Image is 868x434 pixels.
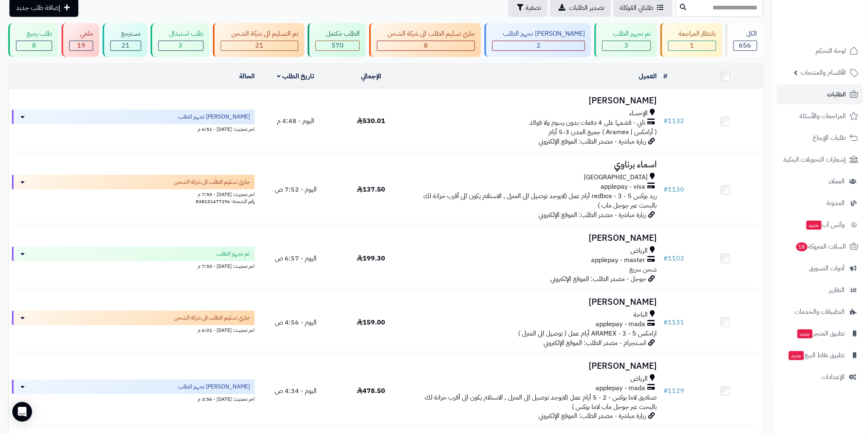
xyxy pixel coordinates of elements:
a: تطبيق نقاط البيعجديد [777,345,863,365]
div: [PERSON_NAME] تجهيز الطلب [492,29,585,39]
span: جديد [789,351,804,360]
span: رقم الشحنة: 838131477296 [196,198,255,205]
div: 570 [316,41,359,50]
div: الطلب مكتمل [315,29,360,39]
div: 3 [603,41,650,50]
a: #1132 [663,116,684,126]
div: بانتظار المراجعة [668,29,716,39]
div: جاري تسليم الطلب الى شركة الشحن [377,29,475,39]
span: # [663,254,668,263]
a: الإعدادات [777,367,863,387]
span: جوجل - مصدر الطلب: الموقع الإلكتروني [550,274,646,284]
span: [PERSON_NAME] تجهيز الطلب [178,113,250,121]
span: الرياض [630,246,648,256]
span: السلات المتروكة [795,241,846,252]
div: تم تجهيز الطلب [602,29,651,39]
span: 1 [690,41,694,50]
a: العملاء [777,171,863,191]
span: # [663,185,668,194]
span: زيارة مباشرة - مصدر الطلب: الموقع الإلكتروني [539,411,646,421]
span: زيارة مباشرة - مصدر الطلب: الموقع الإلكتروني [539,137,646,146]
a: المراجعات والأسئلة [777,106,863,126]
div: 3 [159,41,203,50]
div: 21 [221,41,298,50]
span: الإحساء [629,109,648,118]
div: الكل [733,29,757,39]
div: اخر تحديث: [DATE] - 7:55 م [12,190,255,198]
span: ريد بوكس redbox - 3 - 5 أيام عمل (لايوجد توصيل الى المنزل , الاستلام يكون الى أقرب خزانة لك بالبح... [423,191,657,210]
span: العملاء [829,176,845,187]
span: تابي - قسّمها على 4 دفعات بدون رسوم ولا فوائد [529,118,645,128]
div: اخر تحديث: [DATE] - 6:51 م [12,124,255,133]
div: 19 [70,41,93,50]
a: العميل [639,71,657,81]
span: [PERSON_NAME] تجهيز الطلب [178,383,250,391]
span: الباحة [633,310,648,320]
a: تاريخ الطلب [277,71,315,81]
span: اليوم - 6:57 ص [275,254,317,263]
div: اخر تحديث: [DATE] - 6:01 م [12,325,255,334]
span: طلباتي المُوكلة [620,3,653,13]
span: تطبيق نقاط البيع [788,349,845,361]
a: المدونة [777,193,863,213]
span: جاري تسليم الطلب الى شركة الشحن [174,314,250,322]
div: طلب رجيع [16,29,52,39]
span: 478.50 [357,386,385,396]
span: الرياض [630,374,648,384]
h3: [PERSON_NAME] [412,233,657,243]
div: طلب استبدال [158,29,203,39]
span: جديد [806,221,822,230]
span: تم تجهيز الطلب [217,250,250,258]
span: applepay - visa [601,182,645,192]
a: #1131 [663,318,684,327]
span: applepay - master [591,256,645,265]
div: 8 [377,41,475,50]
span: 19 [77,41,85,50]
a: بانتظار المراجعة 1 [659,23,724,57]
span: تصفية [525,3,541,13]
h3: [PERSON_NAME] [412,96,657,105]
span: طلبات الإرجاع [813,132,846,144]
a: طلب رجيع 8 [7,23,60,57]
span: applepay - mada [596,320,645,329]
span: 21 [121,41,130,50]
span: 137.50 [357,185,385,194]
span: التطبيقات والخدمات [795,306,845,318]
img: logo-2.png [812,6,860,23]
a: # [663,71,667,81]
span: 570 [331,41,344,50]
span: ( أرامكس | Aramex ) جميع المدن 3-5 أيام [548,127,657,137]
a: الإجمالي [361,71,381,81]
h3: [PERSON_NAME] [412,361,657,371]
a: #1102 [663,254,684,263]
span: المراجعات والأسئلة [800,110,846,122]
h3: اسماء برناوي [412,160,657,169]
span: زيارة مباشرة - مصدر الطلب: الموقع الإلكتروني [539,210,646,220]
span: الطلبات [827,89,846,100]
span: 2 [537,41,541,50]
span: [GEOGRAPHIC_DATA] [584,173,648,182]
div: 8 [16,41,52,50]
a: إشعارات التحويلات البنكية [777,150,863,169]
span: تصدير الطلبات [569,3,604,13]
span: صناديق لاما بوكس - 2 - 5 أيام عمل (لايوجد توصيل الى المنزل , الاستلام يكون الى أقرب خزانة لك بالب... [425,393,657,412]
a: أدوات التسويق [777,258,863,278]
a: طلبات الإرجاع [777,128,863,148]
span: 530.01 [357,116,385,126]
div: ملغي [69,29,93,39]
a: مسترجع 21 [101,23,148,57]
span: اليوم - 4:34 ص [275,386,317,396]
span: # [663,386,668,396]
span: 199.30 [357,254,385,263]
span: المدونة [827,197,845,209]
span: التقارير [829,284,845,296]
span: شحن سريع [629,265,657,274]
span: 18 [796,242,808,251]
a: الكل656 [724,23,765,57]
span: 8 [32,41,36,50]
span: تطبيق المتجر [797,328,845,339]
span: اليوم - 7:52 ص [275,185,317,194]
span: 656 [739,41,752,50]
span: لوحة التحكم [816,45,846,57]
span: 8 [424,41,428,50]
